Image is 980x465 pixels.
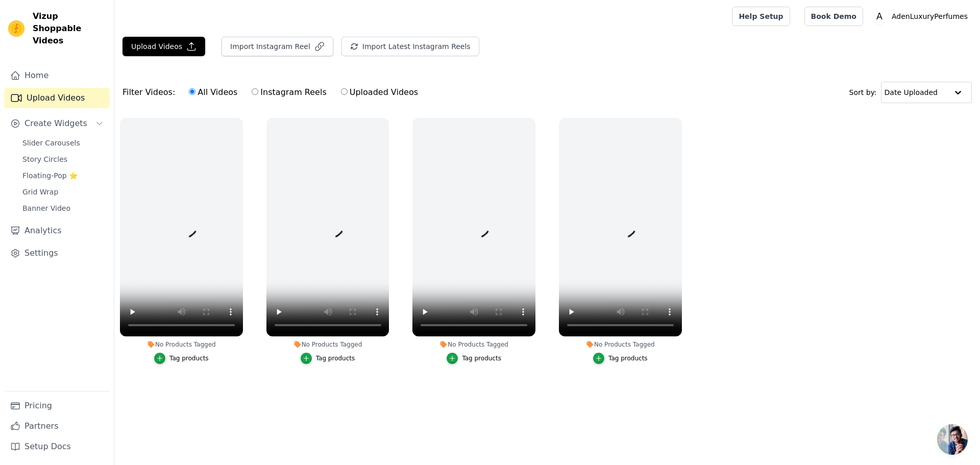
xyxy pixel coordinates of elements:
text: A [876,11,883,21]
button: Tag products [301,353,355,364]
a: Partners [4,416,110,436]
span: Slider Carousels [22,138,80,148]
span: Floating-Pop ⭐ [22,170,78,181]
a: Grid Wrap [16,185,110,199]
a: Floating-Pop ⭐ [16,168,110,183]
p: AdenLuxuryPerfumes [888,7,972,26]
input: All Videos [189,88,195,95]
button: Tag products [447,353,501,364]
span: Create Widgets [24,117,87,130]
div: No Products Tagged [266,340,389,349]
a: Story Circles [16,152,110,166]
span: Vizup Shoppable Videos [33,10,106,47]
a: Upload Videos [4,88,110,108]
div: Sort by: [849,82,972,103]
a: Pricing [4,396,110,416]
div: No Products Tagged [412,340,535,349]
input: Uploaded Videos [341,88,348,95]
button: Create Widgets [4,113,110,134]
span: Grid Wrap [22,187,58,197]
button: Import Instagram Reel [222,37,333,56]
a: Open chat [937,424,968,455]
button: A AdenLuxuryPerfumes [871,7,972,26]
div: Tag products [462,354,501,362]
button: Tag products [593,353,648,364]
label: Instagram Reels [251,86,327,99]
div: Tag products [316,354,355,362]
div: Tag products [608,354,648,362]
a: Slider Carousels [16,136,110,150]
button: Tag products [154,353,209,364]
a: Book Demo [804,7,863,26]
a: Setup Docs [4,436,110,457]
label: Uploaded Videos [340,86,419,99]
button: Upload Videos [122,37,205,56]
a: Settings [4,243,110,263]
div: Tag products [169,354,209,362]
a: Home [4,65,110,86]
label: All Videos [188,86,238,99]
a: Banner Video [16,201,110,215]
input: Instagram Reels [252,88,258,95]
span: Banner Video [22,203,70,213]
button: Import Latest Instagram Reels [341,37,479,56]
div: Filter Videos: [122,81,424,104]
div: No Products Tagged [559,340,682,349]
span: Story Circles [22,154,67,164]
a: Help Setup [732,7,790,26]
div: No Products Tagged [120,340,243,349]
img: Vizup [8,20,24,37]
a: Analytics [4,221,110,241]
